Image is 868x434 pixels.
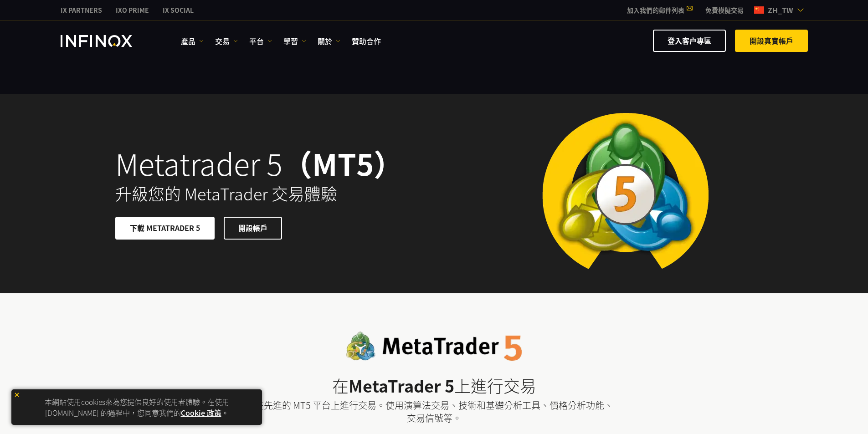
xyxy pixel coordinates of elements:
[620,5,699,15] a: 加入我們的郵件列表
[115,184,421,204] h2: 升級您的 MetaTrader 交易體驗
[764,5,797,15] span: zh_tw
[249,36,272,46] a: 平台
[252,399,616,424] p: 在先進的 MT5 平台上進行交易。使用演算法交易、技術和基礎分析工具、價格分析功能、交易信號等。
[252,376,616,395] h2: 在 上進行交易
[318,36,340,46] a: 關於
[283,36,306,46] a: 學習
[735,30,808,52] a: 開設真實帳戶
[109,5,156,15] a: INFINOX
[653,30,726,52] a: 登入客户專區
[699,5,750,15] a: INFINOX MENU
[181,407,221,418] a: Cookie 政策
[282,142,403,184] strong: （MT5）
[215,36,238,46] a: 交易
[349,373,454,397] strong: MetaTrader 5
[346,332,522,361] img: Meta Trader 5 logo
[54,5,109,15] a: INFINOX
[181,36,204,46] a: 產品
[14,392,20,398] img: yellow close icon
[61,35,154,47] a: INFINOX Logo
[156,5,200,15] a: INFINOX
[352,36,381,46] a: 贊助合作
[115,148,421,179] h1: Metatrader 5
[115,217,215,239] a: 下載 METATRADER 5
[535,94,716,293] img: Meta Trader 5
[16,394,257,420] p: 本網站使用cookies來為您提供良好的使用者體驗。在使用 [DOMAIN_NAME] 的過程中，您同意我們的 。
[224,217,282,239] a: 開設帳戶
